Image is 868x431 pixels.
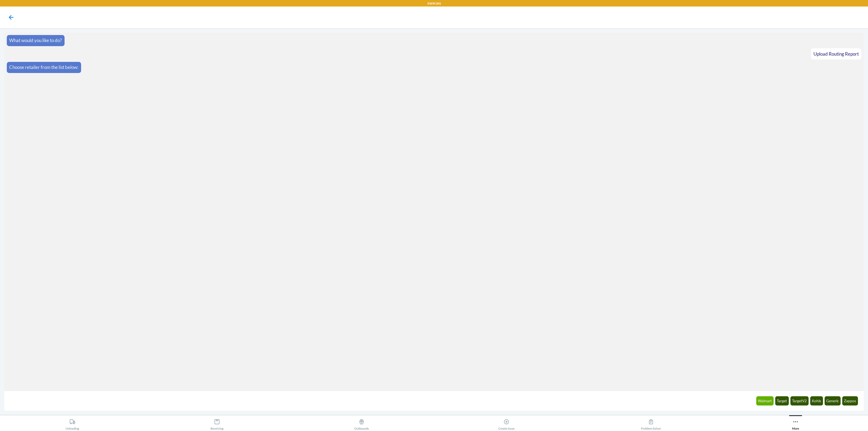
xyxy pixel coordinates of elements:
p: What would you like to do? [9,37,62,44]
button: Receiving [145,415,289,430]
button: Generic [825,396,841,405]
p: EWR1RS [427,1,441,6]
button: TargetV2 [790,396,809,405]
button: Problem Solver [579,415,723,430]
p: Choose retailer from the list below: [9,64,78,71]
div: Receiving [210,417,224,430]
button: Kohls [810,396,823,405]
button: Target [775,396,789,405]
span: Upload Routing Report [813,51,859,57]
button: Walmart [756,396,774,405]
div: More [792,417,799,430]
div: Unloading [66,417,79,430]
button: Zappos [842,396,858,405]
button: Outbounds [289,415,434,430]
div: Problem Solver [641,417,661,430]
button: More [723,415,868,430]
div: Create Issue [498,417,515,430]
div: Outbounds [354,417,369,430]
button: Create Issue [434,415,579,430]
